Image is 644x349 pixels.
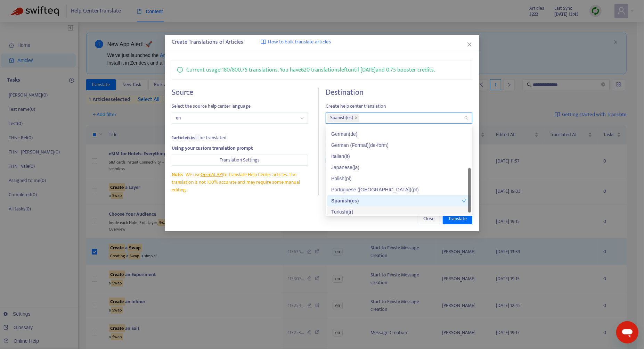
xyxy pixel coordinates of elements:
div: Italian ( it ) [331,152,467,160]
div: German ( de ) [331,130,467,138]
a: How to bulk translate articles [261,38,331,46]
div: Using your custom translation prompt [172,144,308,152]
button: Close [418,213,440,224]
button: Translation Settings [172,155,308,166]
span: Select the source help center language [172,102,308,110]
div: We use to translate Help Center articles. The translation is not 100% accurate and may require so... [172,171,308,194]
span: How to bulk translate articles [268,38,331,46]
span: Spanish ( es ) [330,114,353,122]
span: check [462,198,467,203]
button: Translate [443,213,472,224]
div: Polish ( pl ) [331,175,467,182]
a: OpenAI API [201,171,223,178]
span: close-circle [464,116,468,120]
span: close [354,116,358,120]
div: German (Formal) ( de-form ) [331,141,467,149]
span: close [467,42,472,47]
span: Close [423,215,434,223]
span: Create help center translation [326,102,472,110]
span: Note: [172,171,183,178]
p: Current usage: 180 / 800.75 translations . You have 620 translations left until [DATE] and 0.75 b... [186,66,435,74]
div: Portuguese ([GEOGRAPHIC_DATA]) ( pt ) [331,186,467,193]
div: Create Translations of Articles [172,38,472,47]
h4: Destination [326,88,472,97]
span: Translate [448,215,467,223]
span: info-circle [177,66,183,73]
h4: Source [172,88,308,97]
div: Turkish ( tr ) [331,208,467,216]
button: Close [466,41,473,48]
img: image-link [261,39,266,45]
div: Japanese ( ja ) [331,164,467,171]
div: will be translated [172,134,308,142]
div: Spanish ( es ) [331,197,462,205]
strong: 1 article(s) [172,134,192,142]
iframe: Button to launch messaging window [616,321,638,343]
span: en [176,113,304,123]
span: Translation Settings [220,156,260,164]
